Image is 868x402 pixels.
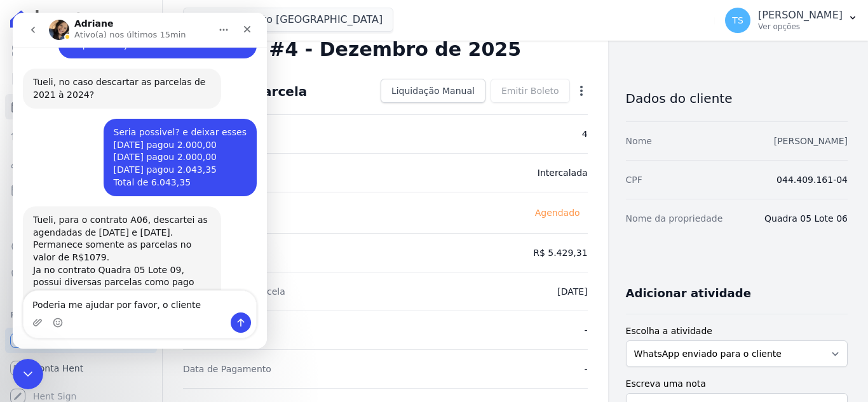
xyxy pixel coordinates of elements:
p: Ver opções [758,22,843,32]
dd: 044.409.161-04 [776,173,848,186]
button: Upload do anexo [20,305,30,315]
label: Escolha a atividade [626,325,848,338]
div: Tueli, para o contrato A06, descartei as agendadas de [DATE] e [DATE]. Permanece somente as parce... [10,194,208,296]
a: [PERSON_NAME] [774,136,848,146]
dt: Nome [626,135,652,147]
button: Enviar uma mensagem [218,300,238,320]
button: TS [PERSON_NAME] Ver opções [715,3,868,38]
h3: Dados do cliente [626,91,848,106]
dd: 4 [582,128,588,140]
a: Visão Geral [5,38,157,64]
a: Recebíveis [5,328,157,353]
span: Liquidação Manual [391,84,475,97]
span: Conta Hent [33,362,83,375]
span: TS [732,16,743,25]
div: Tueli, no caso descartar as parcelas de 2021 à 2024? [10,56,208,96]
button: Selecionador de Emoji [40,305,50,315]
div: Fechar [223,5,246,28]
dt: CPF [626,173,642,186]
a: Minha Carteira [5,178,157,203]
a: Crédito [5,234,157,259]
h2: Parcela #4 - Dezembro de 2025 [183,38,521,61]
span: Agendado [527,205,588,220]
div: Tueli, para o contrato A06, descartei as agendadas de [DATE] e [DATE]. Permanece somente as parce... [20,201,198,251]
div: Plataformas [10,307,152,323]
iframe: Intercom live chat [13,359,43,389]
div: Ja no contrato Quadra 05 Lote 09, possui diversas parcelas como pago por fora, porém sem o fluxo ... [20,251,198,289]
div: Seria possivel? e deixar esses [DATE] pagou 2.000,00 [DATE] pagou 2.000,00 [DATE] pagou 2.043,35 ... [101,114,234,176]
a: Contratos [5,66,157,91]
p: Ativo(a) nos últimos 15min [62,16,173,29]
label: Escreva uma nota [626,377,848,391]
div: Seria possivel? e deixar esses[DATE] pagou 2.000,00[DATE] pagou 2.000,00[DATE] pagou 2.043,35Tota... [91,106,244,184]
div: Adriane diz… [10,56,244,106]
a: Negativação [5,262,157,287]
button: Loteamento [GEOGRAPHIC_DATA] [183,8,393,32]
div: Adriane diz… [10,194,244,319]
dd: Intercalada [538,166,588,179]
div: Tueli, no caso descartar as parcelas de 2021 à 2024? [20,64,198,88]
a: Clientes [5,150,157,175]
textarea: Envie uma mensagem... [11,278,243,300]
h3: Adicionar atividade [626,286,751,301]
button: Início [199,5,223,29]
iframe: Intercom live chat [13,13,267,349]
a: Conta Hent [5,356,157,381]
dd: - [585,324,588,337]
a: Liquidação Manual [381,79,485,103]
a: Parcelas [5,94,157,119]
dd: [DATE] [557,285,587,298]
a: Lotes [5,122,157,147]
p: [PERSON_NAME] [758,9,843,22]
dd: - [585,363,588,375]
div: Tueli diz… [10,106,244,194]
dt: Nome da propriedade [626,212,723,225]
a: Transferências [5,206,157,231]
dd: Quadra 05 Lote 06 [764,212,848,225]
dd: R$ 5.429,31 [533,246,587,259]
dt: Data de Pagamento [183,363,271,375]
